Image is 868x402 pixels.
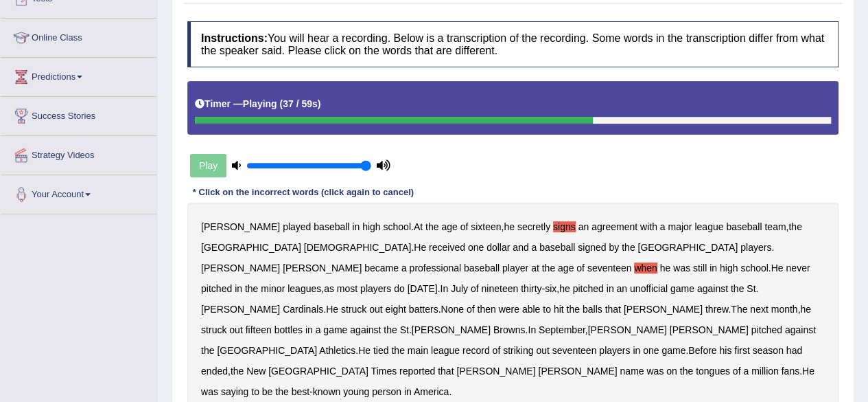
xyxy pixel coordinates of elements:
b: baseball [314,221,349,232]
b: saying [221,386,248,397]
b: he [800,304,811,315]
b: the [245,283,258,294]
b: St [747,283,755,294]
b: of [733,366,741,377]
b: [PERSON_NAME] [201,221,280,232]
b: main [408,345,428,356]
b: out [536,345,549,356]
b: He [771,263,783,273]
b: [GEOGRAPHIC_DATA] [637,242,738,253]
b: the [566,304,579,315]
b: September [539,324,585,335]
b: young [343,386,369,397]
b: he [504,221,515,232]
b: striking [503,345,533,356]
h4: You will hear a recording. Below is a transcription of the recording. Some words in the transcrip... [187,21,838,67]
b: In [440,283,448,294]
b: [PERSON_NAME] [538,366,617,377]
b: high [720,263,738,273]
h5: Timer — [195,99,320,109]
b: He [802,366,814,377]
b: school [383,221,410,232]
b: was [646,366,664,377]
b: players [360,283,391,294]
b: as [324,283,334,294]
b: in [607,283,614,294]
b: league [431,345,460,356]
b: batters [409,304,438,315]
b: against [697,283,728,294]
b: be [262,386,273,397]
b: [GEOGRAPHIC_DATA] [201,242,301,253]
b: a [316,324,321,335]
b: None [441,304,463,315]
b: six [545,283,556,294]
b: fifteen [246,324,272,335]
b: dollar [486,242,510,253]
b: and [513,242,528,253]
b: threw [705,304,728,315]
b: 37 / 59s [283,98,318,109]
b: he [660,263,671,273]
b: of [460,221,468,232]
b: July [451,283,468,294]
b: school [740,263,768,273]
b: million [751,366,779,377]
b: most [337,283,357,294]
b: the [731,283,744,294]
b: reported [399,366,435,377]
b: against [785,324,816,335]
b: ended [201,366,228,377]
b: month [771,304,797,315]
b: struck [341,304,366,315]
b: the [788,221,801,232]
a: Success Stories [1,97,157,131]
b: one [643,345,659,356]
b: minor [261,283,285,294]
b: with [640,221,657,232]
b: of [471,283,479,294]
b: game [670,283,694,294]
b: one [468,242,484,253]
b: when [634,263,657,273]
b: He [326,304,338,315]
b: had [786,345,802,356]
b: thirty [521,283,541,294]
b: against [350,324,381,335]
b: the [201,345,214,356]
b: seventeen [587,263,632,273]
b: out [369,304,382,315]
b: was [673,263,690,273]
b: still [693,263,707,273]
a: Strategy Videos [1,136,157,170]
b: In [528,324,536,335]
b: America [414,386,449,397]
b: then [477,304,495,315]
b: never [786,263,810,273]
b: secretly [517,221,550,232]
b: in [352,221,360,232]
b: able [522,304,540,315]
b: [PERSON_NAME] [283,263,362,273]
b: was [201,386,218,397]
b: tied [373,345,389,356]
b: of [576,263,585,273]
b: by [609,242,619,253]
b: received [429,242,465,253]
b: Before [688,345,716,356]
b: game [661,345,685,356]
b: pitched [573,283,604,294]
b: first [734,345,750,356]
b: were [498,304,519,315]
b: At [414,221,423,232]
a: Predictions [1,58,157,92]
b: [GEOGRAPHIC_DATA] [268,366,368,377]
b: Browns [493,324,526,335]
b: [GEOGRAPHIC_DATA] [217,345,317,356]
b: in [709,263,717,273]
b: eight [385,304,406,315]
b: that [605,304,620,315]
b: became [364,263,399,273]
b: bottles [274,324,303,335]
b: of [492,345,500,356]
